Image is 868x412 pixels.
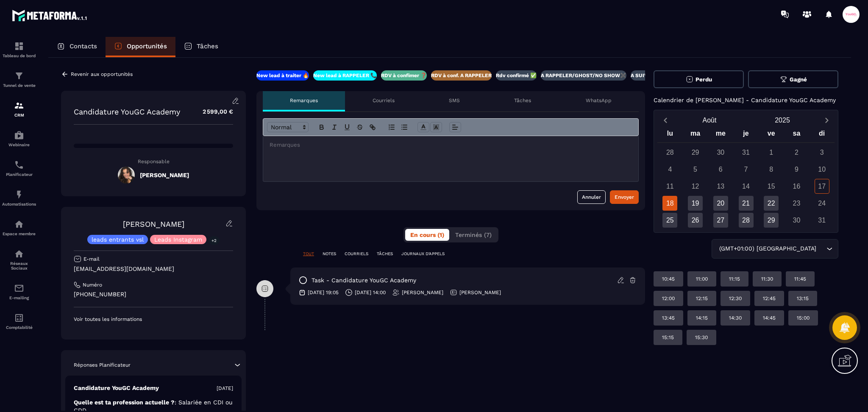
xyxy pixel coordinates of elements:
div: 26 [688,213,703,228]
p: +2 [209,236,220,245]
p: Tâches [514,97,531,104]
div: 20 [713,196,728,211]
p: New lead à traiter 🔥 [256,72,309,79]
p: E-mail [83,256,100,262]
p: Automatisations [2,202,36,206]
div: 19 [688,196,703,211]
p: 15:00 [797,315,810,321]
p: WhatsApp [586,97,612,104]
p: Espace membre [2,231,36,236]
p: TOUT [303,251,314,257]
a: formationformationTunnel de vente [2,64,36,94]
p: 14:15 [696,315,708,321]
p: 15:30 [695,334,708,341]
button: Next month [819,114,835,126]
a: Opportunités [106,37,175,57]
p: 12:15 [696,295,708,302]
p: A RAPPELER/GHOST/NO SHOW✖️ [541,72,626,79]
div: 7 [739,162,754,177]
p: Candidature YouGC Academy [74,384,159,392]
div: 29 [688,145,703,160]
a: automationsautomationsEspace membre [2,213,36,242]
p: 14:30 [729,315,742,321]
img: automations [14,130,24,140]
p: 13:15 [797,295,809,302]
a: [PERSON_NAME] [123,220,184,228]
p: Courriels [373,97,395,104]
p: RDV à confimer ❓ [381,72,427,79]
p: Revenir aux opportunités [71,71,133,77]
a: emailemailE-mailing [2,277,36,306]
p: TÂCHES [377,251,393,257]
p: [DATE] 14:00 [355,289,386,296]
div: Calendar days [657,145,835,228]
p: Tableau de bord [2,53,36,58]
div: ve [759,128,784,142]
p: 11:30 [761,276,773,282]
p: Opportunités [127,42,167,50]
p: JOURNAUX D'APPELS [401,251,445,257]
p: Tâches [197,42,218,50]
div: 22 [764,196,779,211]
button: En cours (1) [405,229,449,241]
div: sa [784,128,810,142]
div: di [809,128,835,142]
p: 12:00 [662,295,675,302]
p: [DATE] 19:05 [308,289,339,296]
p: Calendrier de [PERSON_NAME] - Candidature YouGC Academy [654,97,836,103]
p: CRM [2,113,36,117]
div: 18 [662,196,677,211]
div: 1 [764,145,779,160]
p: SMS [449,97,460,104]
div: je [733,128,759,142]
div: 21 [739,196,754,211]
div: 23 [789,196,804,211]
div: 15 [764,179,779,194]
div: 11 [662,179,677,194]
p: leads entrants vsl [92,237,144,242]
div: 2 [789,145,804,160]
p: Webinaire [2,142,36,147]
div: 10 [815,162,829,177]
p: RDV à conf. A RAPPELER [431,72,492,79]
p: 2 599,00 € [194,103,233,120]
span: (GMT+01:00) [GEOGRAPHIC_DATA] [717,244,818,253]
p: Voir toutes les informations [74,316,233,323]
p: Rdv confirmé ✅ [496,72,537,79]
button: Open months overlay [673,113,746,128]
p: NOTES [323,251,336,257]
a: social-networksocial-networkRéseaux Sociaux [2,242,36,277]
div: 4 [662,162,677,177]
p: task - Candidature YouGC Academy [312,276,416,284]
p: 11:00 [696,276,708,282]
div: 16 [789,179,804,194]
div: 6 [713,162,728,177]
button: Open years overlay [746,113,819,128]
div: 12 [688,179,703,194]
div: 8 [764,162,779,177]
div: 28 [739,213,754,228]
p: 14:45 [763,315,776,321]
button: Previous month [657,114,673,126]
button: Terminés (7) [450,229,497,241]
button: Envoyer [610,190,639,204]
div: 27 [713,213,728,228]
div: me [708,128,733,142]
p: [PERSON_NAME] [402,289,443,296]
div: Search for option [712,239,838,259]
div: 31 [815,213,829,228]
div: 5 [688,162,703,177]
div: 14 [739,179,754,194]
a: formationformationCRM [2,94,36,124]
input: Search for option [818,244,824,253]
div: Calendar wrapper [657,128,835,228]
p: 12:30 [729,295,742,302]
p: Responsable [74,159,233,164]
p: A SUIVRE ⏳ [631,72,662,79]
a: Contacts [48,37,106,57]
span: Terminés (7) [455,231,492,238]
img: scheduler [14,160,24,170]
p: 11:45 [794,276,806,282]
p: New lead à RAPPELER 📞 [313,72,377,79]
a: automationsautomationsAutomatisations [2,183,36,213]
